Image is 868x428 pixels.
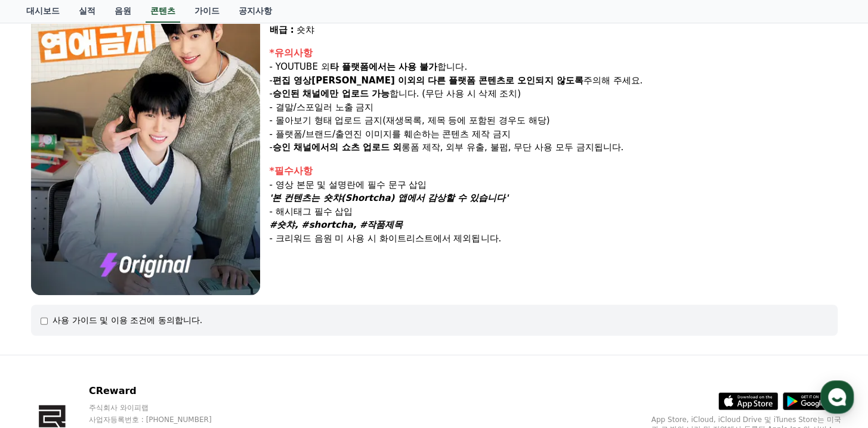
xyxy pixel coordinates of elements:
div: 숏챠 [296,23,838,37]
a: 대화 [79,329,154,359]
span: 대화 [109,348,123,357]
div: 사용 가이드 및 이용 조건에 동의합니다. [52,314,202,326]
strong: 다른 플랫폼 콘텐츠로 오인되지 않도록 [428,75,583,86]
strong: 타 플랫폼에서는 사용 불가 [330,61,438,72]
p: 주식회사 와이피랩 [89,403,234,413]
p: - 롱폼 제작, 외부 유출, 불펌, 무단 사용 모두 금지됩니다. [270,141,838,154]
strong: 편집 영상[PERSON_NAME] 이외의 [273,75,425,86]
strong: 승인된 채널에만 업로드 가능 [273,88,390,99]
div: *필수사항 [270,164,838,178]
p: 사업자등록번호 : [PHONE_NUMBER] [89,415,234,424]
div: - 해시태그 필수 삽입 [270,205,838,219]
p: - 합니다. (무단 사용 시 삭제 조치) [270,87,838,101]
a: 홈 [4,329,79,359]
div: - 영상 본문 및 설명란에 필수 문구 삽입 [270,178,838,192]
strong: '본 컨텐츠는 숏챠(Shortcha) 앱에서 감상할 수 있습니다' [270,193,508,203]
span: 홈 [38,347,45,356]
p: - 몰아보기 형태 업로드 금지(재생목록, 제목 등에 포함된 경우도 해당) [270,114,838,128]
div: 배급 : [270,23,294,37]
p: - YOUTUBE 외 합니다. [270,60,838,74]
div: *유의사항 [270,46,838,60]
strong: 승인 채널에서의 쇼츠 업로드 외 [273,142,401,153]
div: - 크리워드 음원 미 사용 시 화이트리스트에서 제외됩니다. [270,232,838,246]
p: - 결말/스포일러 노출 금지 [270,101,838,114]
a: 설정 [154,329,229,359]
span: 설정 [184,347,199,356]
strong: #숏챠, #shortcha, #작품제목 [270,219,403,230]
p: - 플랫폼/브랜드/출연진 이미지를 훼손하는 콘텐츠 제작 금지 [270,128,838,141]
p: - 주의해 주세요. [270,74,838,88]
p: CReward [89,384,234,398]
